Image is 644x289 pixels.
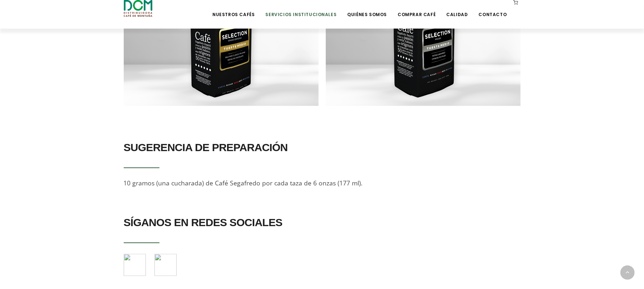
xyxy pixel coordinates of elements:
a: Calidad [442,1,472,18]
a: Quiénes Somos [343,1,391,18]
img: facebook%20logo.png [124,254,146,276]
a: Servicios Institucionales [261,1,341,18]
h2: SUGERENCIA DE PREPARACIÓN [124,138,521,158]
a: Comprar Café [393,1,440,18]
a: Contacto [475,1,511,18]
span: 10 gramos (una cucharada) de Café Segafredo por cada taza de 6 onzas (177 ml). [124,179,363,187]
a: Nuestros Cafés [208,1,259,18]
h2: SÍGANOS EN REDES SOCIALES [124,213,521,233]
img: instagram%20logo.png [154,254,177,276]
